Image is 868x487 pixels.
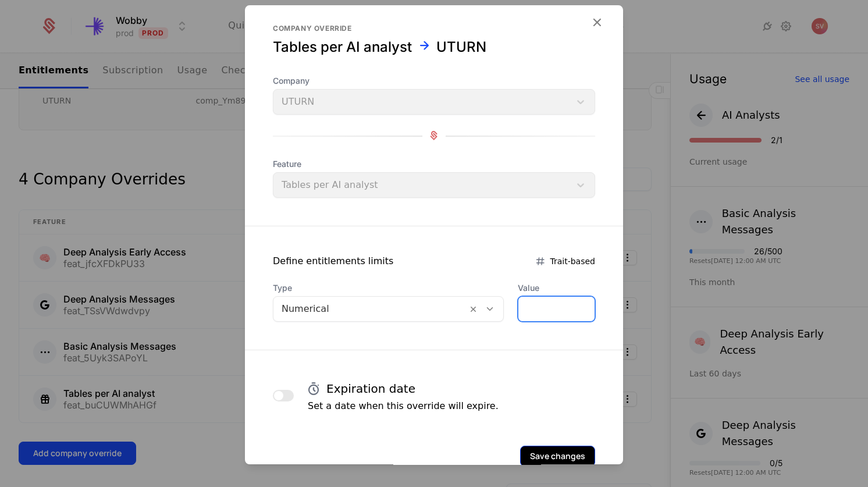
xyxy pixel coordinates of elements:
[273,282,504,294] span: Type
[273,254,393,268] div: Define entitlements limits
[326,381,415,397] h4: Expiration date
[520,446,595,467] button: Save changes
[273,75,595,87] span: Company
[550,255,595,267] span: Trait-based
[518,282,595,294] label: Value
[436,38,486,56] div: UTURN
[273,24,595,33] div: Company override
[273,38,412,56] div: Tables per AI analyst
[308,399,499,413] p: Set a date when this override will expire.
[273,158,595,170] span: Feature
